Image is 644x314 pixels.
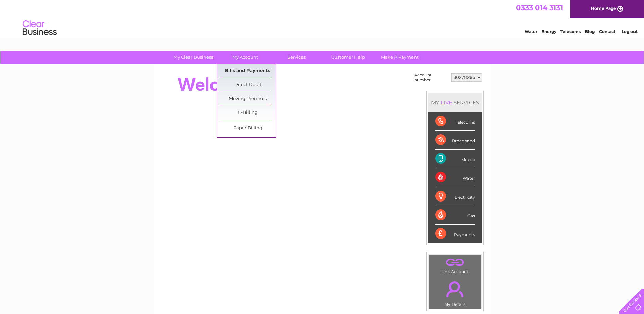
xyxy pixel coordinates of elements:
[541,29,556,34] a: Energy
[599,29,615,34] a: Contact
[516,3,563,12] a: 0333 014 3131
[435,225,475,243] div: Payments
[428,93,482,112] div: MY SERVICES
[162,4,483,33] div: Clear Business is a trading name of Verastar Limited (registered in [GEOGRAPHIC_DATA] No. 3667643...
[435,168,475,187] div: Water
[220,64,276,78] a: Bills and Payments
[220,92,276,106] a: Moving Premises
[435,206,475,225] div: Gas
[435,187,475,206] div: Electricity
[320,51,376,64] a: Customer Help
[429,276,481,309] td: My Details
[622,29,638,34] a: Log out
[429,254,481,276] td: Link Account
[372,51,428,64] a: Make A Payment
[435,112,475,131] div: Telecoms
[431,256,479,268] a: .
[560,29,581,34] a: Telecoms
[220,122,276,135] a: Paper Billing
[22,18,57,38] img: logo.png
[525,29,537,34] a: Water
[220,106,276,120] a: E-Billing
[435,131,475,150] div: Broadband
[269,51,325,64] a: Services
[217,51,273,64] a: My Account
[439,99,454,106] div: LIVE
[412,71,449,84] td: Account number
[165,51,221,64] a: My Clear Business
[220,78,276,92] a: Direct Debit
[435,150,475,168] div: Mobile
[431,277,479,301] a: .
[585,29,595,34] a: Blog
